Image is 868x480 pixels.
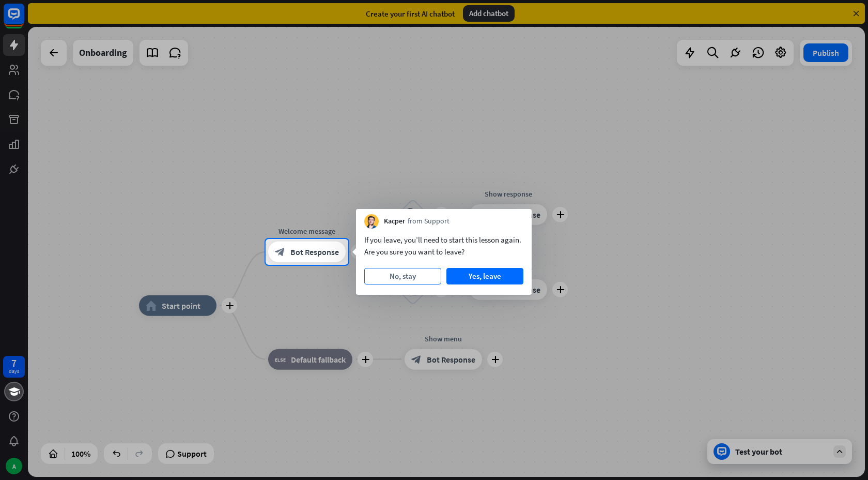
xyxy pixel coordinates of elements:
[364,234,523,258] div: If you leave, you’ll need to start this lesson again. Are you sure you want to leave?
[364,268,441,284] button: No, stay
[275,247,285,257] i: block_bot_response
[408,216,450,227] span: from Support
[8,4,39,35] button: Open LiveChat chat widget
[290,247,339,257] span: Bot Response
[384,216,405,227] span: Kacper
[446,268,523,284] button: Yes, leave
